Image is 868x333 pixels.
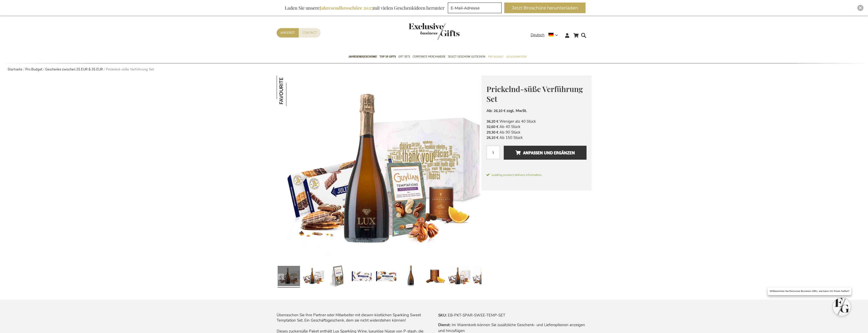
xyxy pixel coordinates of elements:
[320,5,373,11] b: Jahresendbroschüre 2025
[409,23,434,40] a: store logo
[486,135,587,140] li: Ab 150 Stück
[504,146,586,160] button: Anpassen und ergänzen
[486,146,500,159] input: Menge
[302,264,324,290] a: Sparkling Sweet Temptation Set
[488,54,503,59] span: Pro Budget
[349,54,377,59] span: Jahresendgeschenke
[448,3,503,15] form: marketing offers and promotions
[282,3,447,13] div: Laden Sie unsere mit vielen Geschenkideen herunter
[494,108,506,113] span: 26,10 €
[448,3,502,13] input: E-Mail-Adresse
[486,130,587,135] li: Ab 90 Stück
[486,119,587,124] li: Weniger als 40 Stück
[486,84,583,104] span: Prickelnd-süße Verführung Set
[486,108,493,113] span: Ab:
[859,6,862,9] img: Close
[531,32,561,38] div: Deutsch
[278,264,300,290] a: Sparkling Sweet Temptation Set
[486,124,587,129] li: Ab 40 Stück
[413,54,446,59] span: Corporate Merchandise
[409,23,460,40] img: Exclusive Business gifts logo
[326,264,349,290] a: Prickelnd-süße Verführung Set
[486,173,587,177] span: Loading product delivery information.
[504,3,586,13] button: Jetzt Broschüre herunterladen
[277,76,481,262] img: Sparkling Sweet Temptation Set
[398,54,410,59] span: Gift Sets
[448,54,485,59] span: Select Geschenk Gutschein
[277,28,299,38] a: Angebot
[507,108,527,113] span: zzgl. MwSt.
[506,54,526,59] span: Gelegenheiten
[375,264,398,290] a: Sparkling Sweet Temptation Set
[25,67,42,72] a: Pro Budget
[531,32,545,38] span: Deutsch
[486,124,498,129] span: 32,60 €
[106,67,154,72] strong: Prickelnd-süße Verführung Set
[424,264,446,290] a: Sparkling Sweet Temptation Set
[45,67,103,72] a: Geschenke zwischen 25 EUR & 35 EUR
[515,149,575,157] span: Anpassen und ergänzen
[277,76,307,106] img: Prickelnd-süße Verführung Set
[400,264,422,290] a: Sparkling Sweet Temptation Set
[380,54,396,59] span: TOP 50 Gifts
[351,264,373,290] a: Sparkling Sweet Temptation Set
[448,264,471,290] a: Sparkling Sweet Temptation Set
[299,28,321,38] a: Contact
[486,119,498,124] span: 36,20 €
[486,130,498,135] span: 29,30 €
[857,5,863,11] div: Close
[486,135,498,140] span: 26,10 €
[473,264,495,290] a: Sparkling Sweet Temptation Set
[8,67,22,72] a: Startseite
